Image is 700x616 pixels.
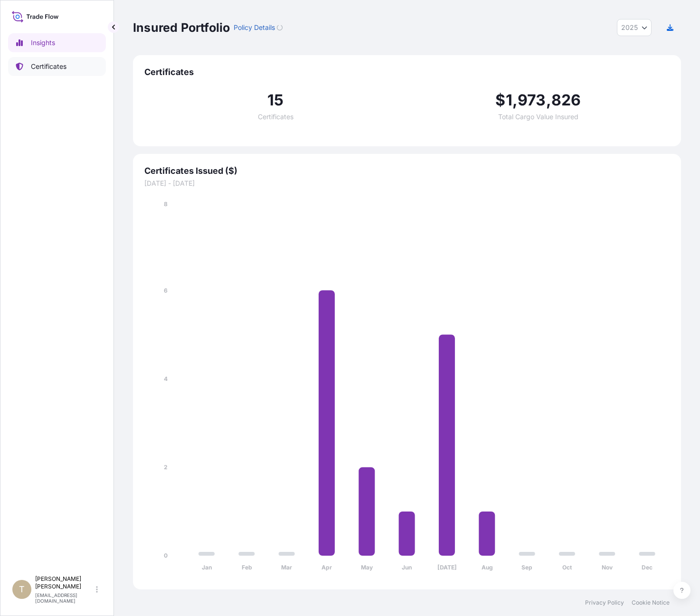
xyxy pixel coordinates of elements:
tspan: [DATE] [437,564,457,571]
tspan: 6 [164,287,168,294]
div: Loading [277,25,283,30]
p: [EMAIL_ADDRESS][DOMAIN_NAME] [35,592,94,604]
span: [DATE] - [DATE] [144,179,670,188]
span: 826 [551,93,581,108]
tspan: 8 [164,200,168,208]
span: Certificates [258,114,293,120]
a: Cookie Notice [632,599,670,607]
a: Insights [8,33,106,52]
a: Certificates [8,57,106,76]
tspan: Mar [281,564,292,571]
tspan: Jan [202,564,212,571]
tspan: Dec [642,564,653,571]
tspan: Aug [482,564,493,571]
p: Policy Details [234,23,275,32]
button: Loading [277,20,283,35]
tspan: Jun [402,564,412,571]
p: Certificates [31,62,66,71]
tspan: May [361,564,373,571]
span: , [546,93,551,108]
tspan: Feb [242,564,252,571]
button: Year Selector [617,19,652,36]
span: Total Cargo Value Insured [498,114,578,120]
span: 973 [518,93,546,108]
tspan: Sep [521,564,532,571]
p: Insured Portfolio [133,20,230,35]
p: Insights [31,38,55,47]
p: [PERSON_NAME] [PERSON_NAME] [35,575,94,590]
tspan: Nov [602,564,613,571]
tspan: 0 [164,552,168,559]
a: Privacy Policy [585,599,624,607]
span: Certificates Issued ($) [144,165,670,177]
tspan: Apr [322,564,332,571]
span: 1 [506,93,512,108]
span: Certificates [144,66,670,78]
span: $ [495,93,505,108]
span: 15 [267,93,284,108]
span: , [512,93,518,108]
tspan: 2 [164,464,168,471]
tspan: Oct [562,564,572,571]
span: 2025 [621,23,638,32]
tspan: 4 [164,375,168,382]
span: T [19,585,25,594]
